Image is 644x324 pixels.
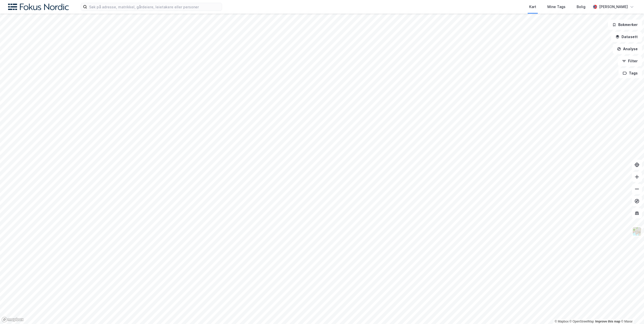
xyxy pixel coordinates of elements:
div: Kontrollprogram for chat [619,300,644,324]
a: OpenStreetMap [570,320,594,323]
button: Bokmerker [608,20,642,30]
img: Z [632,227,642,236]
div: Bolig [577,4,585,10]
button: Tags [619,68,642,78]
a: Mapbox [555,320,569,323]
input: Søk på adresse, matrikkel, gårdeiere, leietakere eller personer [87,3,222,11]
div: [PERSON_NAME] [599,4,628,10]
div: Mine Tags [547,4,566,10]
button: Filter [618,56,642,66]
button: Datasett [611,32,642,42]
a: Improve this map [595,320,620,323]
iframe: Chat Widget [619,300,644,324]
button: Analyse [613,44,642,54]
div: Kart [529,4,536,10]
a: Mapbox homepage [2,317,24,322]
img: fokus-nordic-logo.8a93422641609758e4ac.png [8,4,69,10]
